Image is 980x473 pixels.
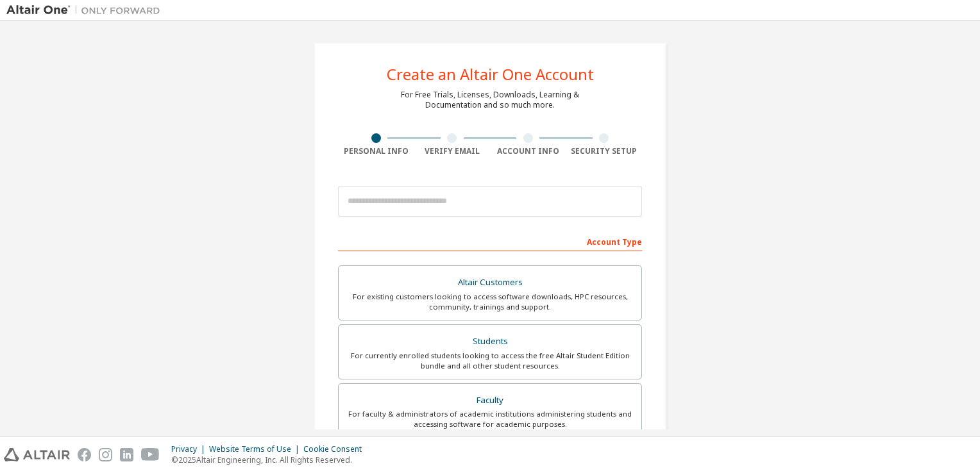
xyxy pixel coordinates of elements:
[346,392,634,410] div: Faculty
[346,351,634,371] div: For currently enrolled students looking to access the free Altair Student Edition bundle and all ...
[171,444,209,454] div: Privacy
[414,146,491,156] div: Verify Email
[209,444,303,454] div: Website Terms of Use
[346,409,634,429] div: For faculty & administrators of academic institutions administering students and accessing softwa...
[566,146,643,156] div: Security Setup
[141,448,160,461] img: youtube.svg
[4,448,70,461] img: altair_logo.svg
[490,146,566,156] div: Account Info
[346,292,634,312] div: For existing customers looking to access software downloads, HPC resources, community, trainings ...
[338,231,642,251] div: Account Type
[171,454,369,465] p: © 2025 Altair Engineering, Inc. All Rights Reserved.
[120,448,133,461] img: linkedin.svg
[346,333,634,351] div: Students
[401,90,579,110] div: For Free Trials, Licenses, Downloads, Learning & Documentation and so much more.
[346,274,634,292] div: Altair Customers
[6,4,167,17] img: Altair One
[78,448,91,461] img: facebook.svg
[303,444,369,454] div: Cookie Consent
[99,448,112,461] img: instagram.svg
[387,67,594,82] div: Create an Altair One Account
[338,146,414,156] div: Personal Info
